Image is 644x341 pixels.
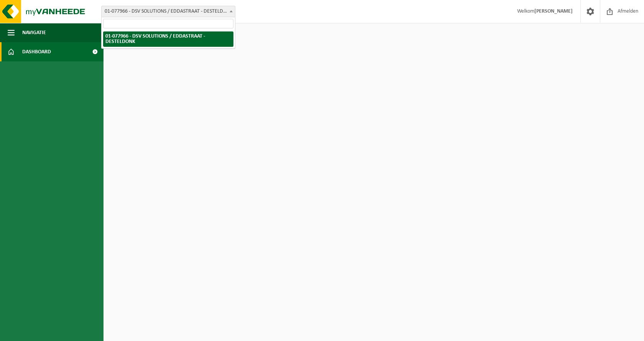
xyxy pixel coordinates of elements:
[103,31,233,47] li: 01-077966 - DSV SOLUTIONS / EDDASTRAAT - DESTELDONK
[22,23,46,42] span: Navigatie
[102,6,235,17] span: 01-077966 - DSV SOLUTIONS / EDDASTRAAT - DESTELDONK
[534,8,573,14] strong: [PERSON_NAME]
[22,42,51,61] span: Dashboard
[101,6,235,17] span: 01-077966 - DSV SOLUTIONS / EDDASTRAAT - DESTELDONK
